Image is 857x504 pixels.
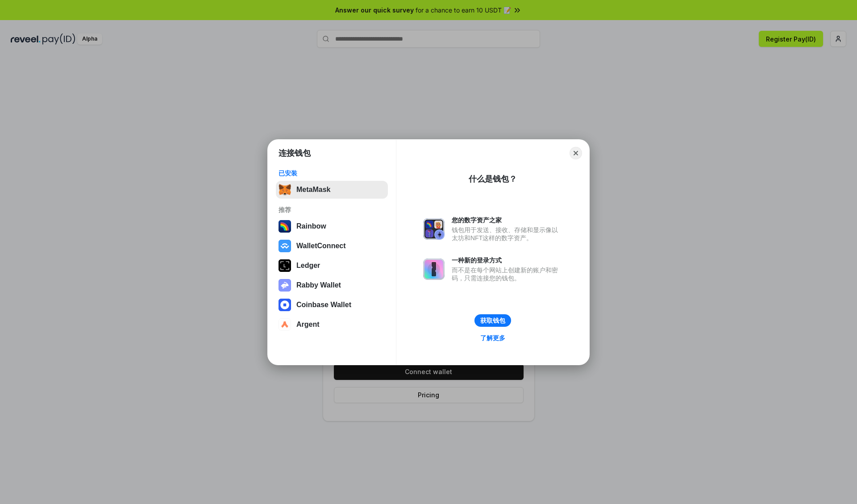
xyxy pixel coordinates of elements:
[276,316,388,333] button: Argent
[296,242,346,250] div: WalletConnect
[480,334,505,342] div: 了解更多
[480,317,505,325] div: 获取钱包
[276,276,388,294] button: Rabby Wallet
[279,169,385,177] div: 已安装
[279,148,311,158] h1: 连接钱包
[474,314,511,327] button: 获取钱包
[279,318,291,331] img: svg+xml,%3Csvg%20width%3D%2228%22%20height%3D%2228%22%20viewBox%3D%220%200%2028%2028%22%20fill%3D...
[570,147,582,159] button: Close
[452,216,562,224] div: 您的数字资产之家
[276,296,388,314] button: Coinbase Wallet
[276,237,388,255] button: WalletConnect
[423,218,445,240] img: svg+xml,%3Csvg%20xmlns%3D%22http%3A%2F%2Fwww.w3.org%2F2000%2Fsvg%22%20fill%3D%22none%22%20viewBox...
[423,258,445,280] img: svg+xml,%3Csvg%20xmlns%3D%22http%3A%2F%2Fwww.w3.org%2F2000%2Fsvg%22%20fill%3D%22none%22%20viewBox...
[279,240,291,252] img: svg+xml,%3Csvg%20width%3D%2228%22%20height%3D%2228%22%20viewBox%3D%220%200%2028%2028%22%20fill%3D...
[279,299,291,311] img: svg+xml,%3Csvg%20width%3D%2228%22%20height%3D%2228%22%20viewBox%3D%220%200%2028%2028%22%20fill%3D...
[296,281,341,289] div: Rabby Wallet
[276,217,388,235] button: Rainbow
[469,174,517,184] div: 什么是钱包？
[279,206,385,214] div: 推荐
[276,181,388,199] button: MetaMask
[276,257,388,275] button: Ledger
[296,262,320,270] div: Ledger
[279,183,291,196] img: svg+xml,%3Csvg%20fill%3D%22none%22%20height%3D%2233%22%20viewBox%3D%220%200%2035%2033%22%20width%...
[279,259,291,272] img: svg+xml,%3Csvg%20xmlns%3D%22http%3A%2F%2Fwww.w3.org%2F2000%2Fsvg%22%20width%3D%2228%22%20height%3...
[452,256,562,264] div: 一种新的登录方式
[296,186,330,194] div: MetaMask
[452,266,562,282] div: 而不是在每个网站上创建新的账户和密码，只需连接您的钱包。
[279,279,291,292] img: svg+xml,%3Csvg%20xmlns%3D%22http%3A%2F%2Fwww.w3.org%2F2000%2Fsvg%22%20fill%3D%22none%22%20viewBox...
[296,301,351,309] div: Coinbase Wallet
[279,220,291,233] img: svg+xml,%3Csvg%20width%3D%22120%22%20height%3D%22120%22%20viewBox%3D%220%200%20120%20120%22%20fil...
[452,226,562,242] div: 钱包用于发送、接收、存储和显示像以太坊和NFT这样的数字资产。
[296,321,320,329] div: Argent
[475,332,511,344] a: 了解更多
[296,222,326,230] div: Rainbow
